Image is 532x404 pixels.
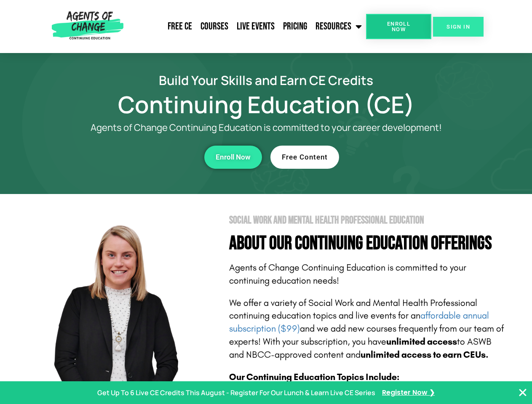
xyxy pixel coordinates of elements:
h4: About Our Continuing Education Offerings [229,234,506,253]
button: Close Banner [518,388,528,398]
h1: Continuing Education (CE) [26,95,506,114]
a: SIGN IN [433,17,484,37]
a: Resources [311,16,366,37]
p: We offer a variety of Social Work and Mental Health Professional continuing education topics and ... [229,297,506,361]
h2: Social Work and Mental Health Professional Education [229,215,506,226]
a: Pricing [279,16,311,37]
span: Free Content [282,154,328,161]
p: Get Up To 6 Live CE Credits This August - Register For Our Lunch & Learn Live CE Series [97,387,375,399]
a: Courses [196,16,233,37]
p: Agents of Change Continuing Education is committed to your career development! [60,122,473,133]
a: Register Now ❯ [382,387,435,399]
a: Enroll Now [204,146,262,169]
span: Enroll Now [380,21,418,32]
b: unlimited access [386,336,457,347]
span: Agents of Change Continuing Education is committed to your continuing education needs! [229,262,466,286]
b: Our Continuing Education Topics Include: [229,372,399,383]
b: unlimited access to earn CEUs. [361,349,489,360]
nav: Menu [127,16,366,37]
a: Free CE [163,16,196,37]
span: SIGN IN [446,24,470,29]
a: Enroll Now [366,14,431,39]
h2: Build Your Skills and Earn CE Credits [26,74,506,86]
a: Live Events [233,16,279,37]
a: Free Content [270,146,339,169]
span: Enroll Now [216,154,251,161]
